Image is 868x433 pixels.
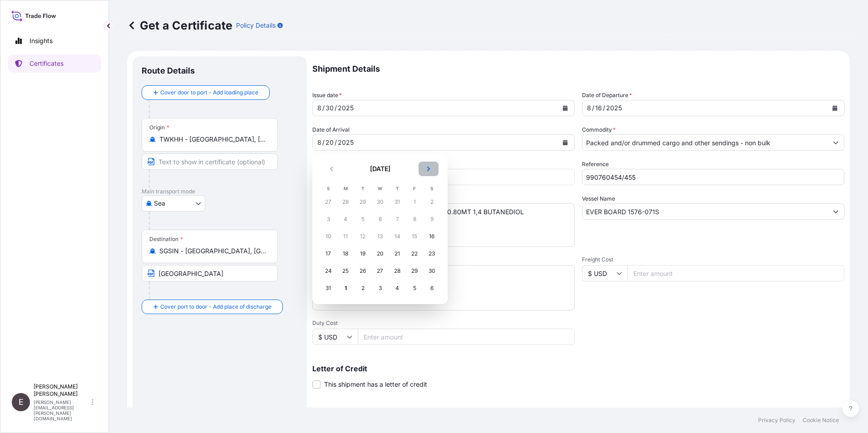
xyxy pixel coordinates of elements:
[372,228,388,245] div: Wednesday, August 13, 2025
[355,263,371,279] div: Tuesday, August 26, 2025
[423,183,440,193] th: S
[389,183,406,193] th: T
[320,183,440,297] table: August 2025
[236,21,276,30] p: Policy Details
[424,280,440,296] div: Saturday, September 6, 2025
[337,280,354,296] div: Today, Monday, September 1, 2025
[355,280,371,296] div: Tuesday, September 2, 2025
[424,263,440,279] div: Saturday, August 30, 2025
[337,211,354,227] div: Monday, August 4, 2025
[312,154,448,304] section: Calendar
[320,162,440,297] div: August 2025
[127,18,232,33] p: Get a Certificate
[354,183,371,193] th: T
[406,263,423,279] div: Friday, August 29, 2025
[337,183,354,193] th: M
[424,194,440,210] div: Saturday, August 2, 2025
[389,211,405,227] div: Thursday, August 7, 2025
[406,183,423,193] th: F
[347,164,413,173] h2: [DATE]
[320,246,336,262] div: Sunday, August 17, 2025
[406,194,423,210] div: Friday, August 1, 2025
[406,211,423,227] div: Friday, August 8, 2025
[419,162,439,176] button: Next
[372,211,388,227] div: Wednesday, August 6, 2025
[321,162,341,176] button: Previous
[424,246,440,262] div: Saturday, August 23, 2025
[320,280,336,296] div: Sunday, August 31, 2025
[406,246,423,262] div: Friday, August 22, 2025
[389,280,405,296] div: Thursday, September 4, 2025
[372,263,388,279] div: Wednesday, August 27, 2025
[337,228,354,245] div: Monday, August 11, 2025
[372,246,388,262] div: Wednesday, August 20, 2025 selected
[337,194,354,210] div: Monday, July 28, 2025
[320,211,336,227] div: Sunday, August 3, 2025
[355,246,371,262] div: Tuesday, August 19, 2025
[389,263,405,279] div: Thursday, August 28, 2025
[424,228,440,245] div: Saturday, August 16, 2025, First available date
[355,194,371,210] div: Tuesday, July 29, 2025
[389,194,405,210] div: Thursday, July 31, 2025
[337,246,354,262] div: Monday, August 18, 2025
[320,263,336,279] div: Sunday, August 24, 2025
[424,211,440,227] div: Saturday, August 9, 2025
[320,183,337,193] th: S
[320,194,336,210] div: Sunday, July 27, 2025
[320,228,336,245] div: Sunday, August 10, 2025
[389,228,405,245] div: Thursday, August 14, 2025
[355,211,371,227] div: Tuesday, August 5, 2025
[372,194,388,210] div: Wednesday, July 30, 2025
[406,228,423,245] div: Friday, August 15, 2025
[371,183,389,193] th: W
[337,263,354,279] div: Monday, August 25, 2025
[355,228,371,245] div: Tuesday, August 12, 2025
[372,280,388,296] div: Wednesday, September 3, 2025
[406,280,423,296] div: Friday, September 5, 2025
[389,246,405,262] div: Thursday, August 21, 2025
